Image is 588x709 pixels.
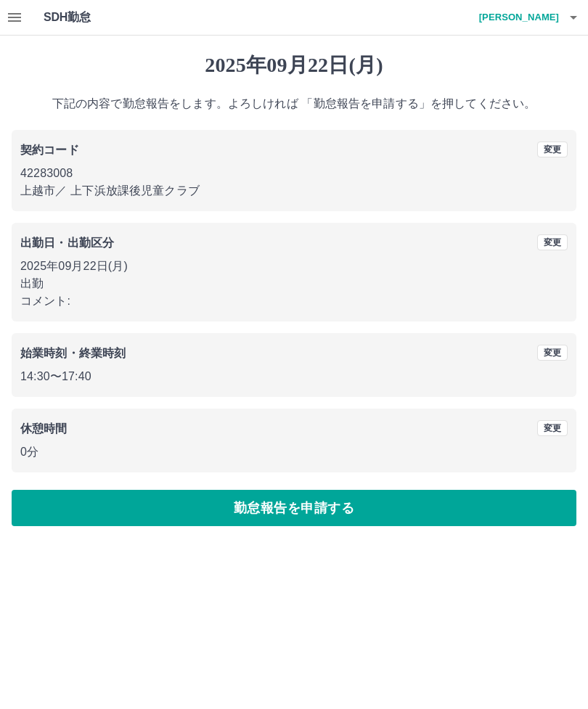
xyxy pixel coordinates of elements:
b: 契約コード [20,144,79,156]
p: 下記の内容で勤怠報告をします。よろしければ 「勤怠報告を申請する」を押してください。 [12,95,576,112]
p: 上越市 ／ 上下浜放課後児童クラブ [20,182,568,200]
b: 出勤日・出勤区分 [20,237,114,249]
button: 変更 [537,234,568,250]
p: 0分 [20,443,568,461]
b: 休憩時間 [20,422,68,435]
p: 14:30 〜 17:40 [20,368,568,385]
button: 変更 [537,420,568,436]
button: 勤怠報告を申請する [12,490,576,526]
b: 始業時刻・終業時刻 [20,347,126,359]
p: コメント: [20,292,568,310]
p: 2025年09月22日(月) [20,258,568,275]
button: 変更 [537,142,568,157]
h1: 2025年09月22日(月) [12,53,576,78]
p: 出勤 [20,275,568,292]
p: 42283008 [20,165,568,182]
button: 変更 [537,345,568,361]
